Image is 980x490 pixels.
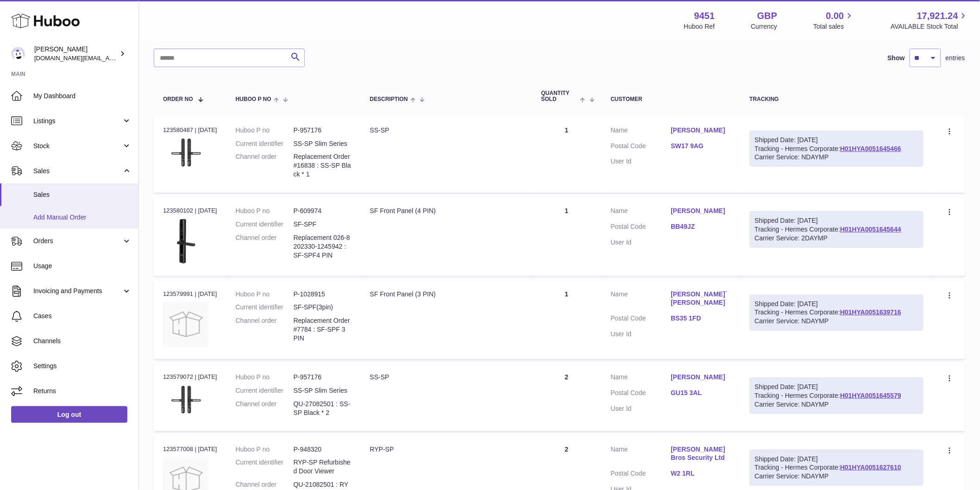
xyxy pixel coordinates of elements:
[33,142,122,151] span: Stock
[671,290,731,308] a: [PERSON_NAME]` [PERSON_NAME]
[33,117,122,126] span: Listings
[840,145,901,152] a: H01HYA0051645466
[33,337,132,346] span: Channels
[840,226,901,233] a: H01HYA0051645644
[163,218,209,264] img: 1669896661.png
[163,301,209,347] img: no-photo.jpg
[694,10,715,22] strong: 9451
[671,373,731,382] a: [PERSON_NAME]
[750,211,923,248] div: Tracking - Hermes Corporate:
[236,445,294,454] dt: Huboo P no
[163,290,217,298] div: 123579991 | [DATE]
[236,139,294,148] dt: Current identifier
[671,445,731,463] a: [PERSON_NAME] Bros Security Ltd
[236,152,294,179] dt: Channel order
[917,10,958,22] span: 17,921.24
[370,373,523,382] div: SS-SP
[755,400,918,409] div: Carrier Service: NDAYMP
[671,222,731,231] a: BB49JZ
[611,207,671,218] dt: Name
[891,22,969,31] span: AVAILABLE Stock Total
[370,445,523,454] div: RYP-SP
[532,281,602,359] td: 1
[611,314,671,325] dt: Postal Code
[163,207,217,215] div: 123580102 | [DATE]
[541,90,578,102] span: Quantity Sold
[236,386,294,395] dt: Current identifier
[236,373,294,382] dt: Huboo P no
[370,96,408,102] span: Description
[33,312,132,320] span: Cases
[840,308,901,316] a: H01HYA0051639716
[33,237,122,245] span: Orders
[611,469,671,480] dt: Postal Code
[236,316,294,343] dt: Channel order
[33,287,122,295] span: Invoicing and Payments
[750,96,923,102] div: Tracking
[236,400,294,417] dt: Channel order
[163,373,217,381] div: 123579072 | [DATE]
[888,54,905,63] label: Show
[236,290,294,299] dt: Huboo P no
[891,10,969,31] a: 17,921.24 AVAILABLE Stock Total
[532,197,602,276] td: 1
[671,126,731,135] a: [PERSON_NAME]
[826,10,844,22] span: 0.00
[163,137,209,169] img: 94511723804327.jpg
[33,262,132,270] span: Usage
[163,126,217,134] div: 123580487 | [DATE]
[813,10,854,31] a: 0.00 Total sales
[34,45,118,63] div: [PERSON_NAME]
[611,222,671,233] dt: Postal Code
[294,303,352,312] dd: SF-SPF(3pin)
[611,373,671,384] dt: Name
[294,458,352,476] dd: RYP-SP Refurbished Door Viewer
[750,450,923,486] div: Tracking - Hermes Corporate:
[611,389,671,400] dt: Postal Code
[757,10,777,22] strong: GBP
[611,404,671,413] dt: User Id
[294,126,352,135] dd: P-957176
[946,54,965,63] span: entries
[532,364,602,431] td: 2
[755,234,918,243] div: Carrier Service: 2DAYMP
[611,126,671,137] dt: Name
[755,472,918,481] div: Carrier Service: NDAYMP
[611,96,731,102] div: Customer
[294,152,352,179] dd: Replacement Order #16838 : SS-SP Black * 1
[370,290,523,299] div: SF Front Panel (3 PIN)
[750,377,923,414] div: Tracking - Hermes Corporate:
[750,295,923,331] div: Tracking - Hermes Corporate:
[684,22,715,31] div: Huboo Ref
[755,383,918,391] div: Shipped Date: [DATE]
[34,54,184,62] span: [DOMAIN_NAME][EMAIL_ADDRESS][DOMAIN_NAME]
[611,445,671,465] dt: Name
[294,290,352,299] dd: P-1028915
[33,92,132,101] span: My Dashboard
[671,207,731,215] a: [PERSON_NAME]
[294,400,352,417] dd: QU-27082501 : SS-SP Black * 2
[755,216,918,225] div: Shipped Date: [DATE]
[294,233,352,260] dd: Replacement 026-8202330-1245942 : SF-SPF4 PIN
[750,131,923,167] div: Tracking - Hermes Corporate:
[611,290,671,310] dt: Name
[11,406,127,423] a: Log out
[611,330,671,339] dt: User Id
[236,126,294,135] dt: Huboo P no
[33,213,132,222] span: Add Manual Order
[294,386,352,395] dd: SS-SP Slim Series
[236,96,271,102] span: Huboo P no
[294,316,352,343] dd: Replacement Order #7784 : SF-SPF 3 PIN
[751,22,778,31] div: Currency
[163,96,193,102] span: Order No
[33,190,132,199] span: Sales
[236,458,294,476] dt: Current identifier
[755,136,918,144] div: Shipped Date: [DATE]
[33,167,122,176] span: Sales
[671,314,731,323] a: BS35 1FD
[755,300,918,308] div: Shipped Date: [DATE]
[813,22,854,31] span: Total sales
[33,387,132,396] span: Returns
[294,220,352,229] dd: SF-SPF
[294,445,352,454] dd: P-948320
